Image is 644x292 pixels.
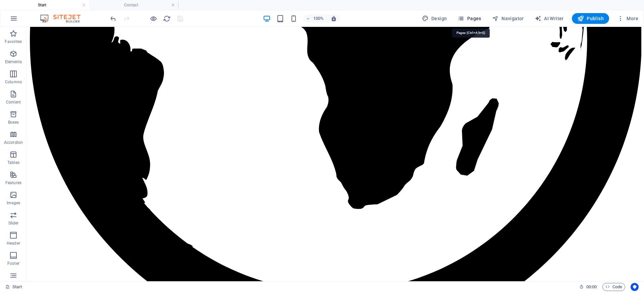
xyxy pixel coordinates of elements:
[109,14,117,23] button: undo
[577,15,604,22] span: Publish
[5,79,22,85] p: Columns
[419,13,450,24] div: Design (Ctrl+Alt+Y)
[532,13,567,24] button: AI Writer
[617,15,638,22] span: More
[602,283,625,291] button: Code
[303,14,327,23] button: 100%
[5,180,21,185] p: Features
[586,283,597,291] span: 00 00
[89,1,178,9] h4: Contact
[535,15,564,22] span: AI Writer
[39,14,89,23] img: Editor Logo
[5,59,22,65] p: Elements
[591,284,592,289] span: :
[422,15,447,22] span: Design
[4,140,23,145] p: Accordion
[7,241,20,246] p: Header
[5,283,22,291] a: Click to cancel selection. Double-click to open Pages
[489,13,527,24] button: Navigator
[163,14,171,23] button: reload
[163,15,171,23] i: Reload page
[8,220,19,226] p: Slider
[7,281,19,286] p: Forms
[7,200,20,206] p: Images
[458,15,481,22] span: Pages
[579,283,597,291] h6: Session time
[614,13,641,24] button: More
[492,15,524,22] span: Navigator
[149,14,157,23] button: Click here to leave preview mode and continue editing
[419,13,450,24] button: Design
[8,120,19,125] p: Boxes
[6,99,21,105] p: Content
[5,39,22,44] p: Favorites
[631,283,639,291] button: Usercentrics
[605,283,622,291] span: Code
[7,160,19,165] p: Tables
[331,15,337,22] i: On resize automatically adjust zoom level to fit chosen device.
[455,13,484,24] button: Pages
[313,14,324,23] h6: 100%
[572,13,609,24] button: Publish
[7,261,19,266] p: Footer
[109,15,117,23] i: Undo: Change width (Ctrl+Z)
